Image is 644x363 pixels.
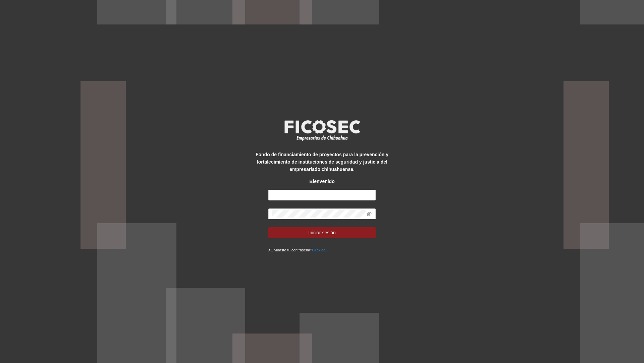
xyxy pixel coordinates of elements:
small: ¿Olvidaste tu contraseña? [268,248,328,252]
strong: Fondo de financiamiento de proyectos para la prevención y fortalecimiento de instituciones de seg... [256,152,388,172]
span: Iniciar sesión [308,229,336,236]
span: eye-invisible [367,211,372,216]
strong: Bienvenido [309,179,334,184]
a: Click aqui [312,248,329,252]
button: Iniciar sesión [268,227,376,238]
img: logo [280,118,364,143]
